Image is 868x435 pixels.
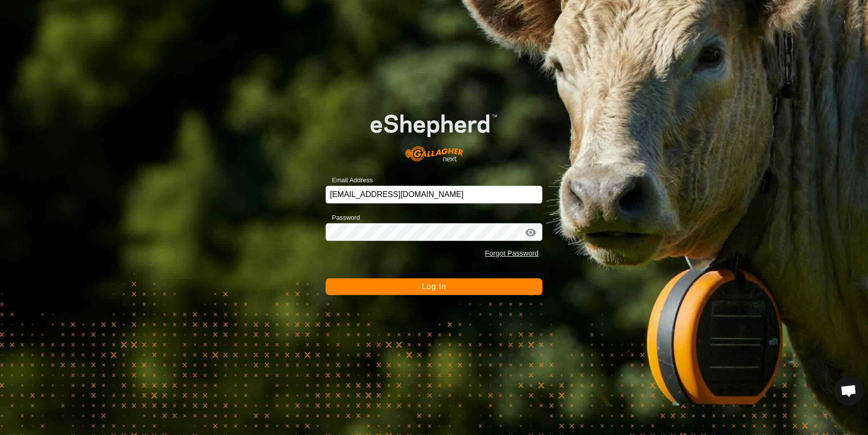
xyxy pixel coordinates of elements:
div: Open chat [834,376,864,405]
input: Email Address [326,186,543,203]
a: Forgot Password [485,249,538,257]
span: Log In [422,282,446,291]
img: E-shepherd Logo [347,96,521,170]
button: Log In [326,278,543,295]
label: Email Address [326,175,373,185]
label: Password [326,213,360,223]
